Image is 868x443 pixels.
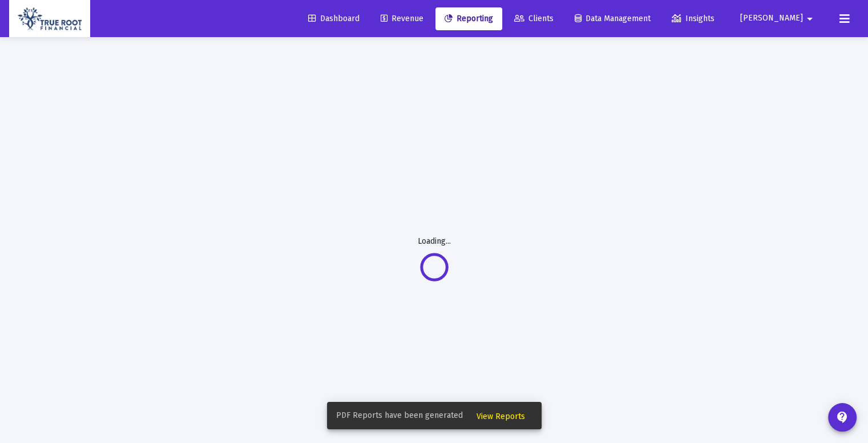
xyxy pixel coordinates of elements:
[672,14,714,23] span: Insights
[308,14,360,23] span: Dashboard
[803,7,817,30] mat-icon: arrow_drop_down
[663,7,724,30] a: Insights
[835,410,849,424] mat-icon: contact_support
[477,412,525,421] span: View Reports
[381,14,423,23] span: Revenue
[18,7,82,30] img: Dashboard
[299,7,369,30] a: Dashboard
[372,7,433,30] a: Revenue
[435,7,502,30] a: Reporting
[467,405,534,426] button: View Reports
[566,7,660,30] a: Data Management
[514,14,554,23] span: Clients
[726,7,830,30] button: [PERSON_NAME]
[505,7,563,30] a: Clients
[445,14,493,23] span: Reporting
[336,410,463,421] span: PDF Reports have been generated
[575,14,651,23] span: Data Management
[740,14,803,23] span: [PERSON_NAME]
